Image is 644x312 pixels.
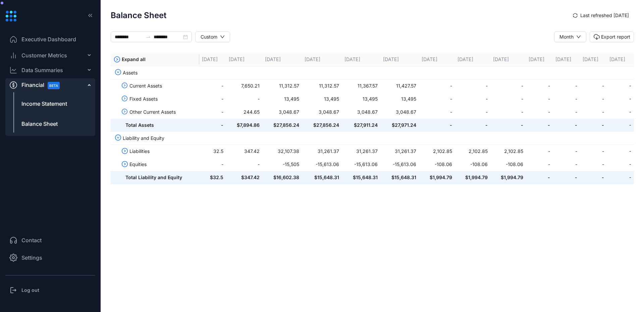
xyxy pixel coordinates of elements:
span: - [529,161,550,168]
span: - [202,108,224,116]
span: $7,894.86 [229,121,259,129]
span: right-circle [122,161,128,167]
button: syncLast refreshed [DATE] [568,10,634,21]
span: Equities [129,161,197,168]
span: 3,048.67 [383,108,416,116]
h3: Log out [21,287,39,294]
span: [DATE] [555,56,571,62]
span: Total Assets [125,121,193,129]
span: 2,102.85 [458,148,488,155]
span: - [555,174,577,181]
button: Custom [195,32,230,42]
span: - [202,82,224,90]
span: [DATE] [344,56,360,62]
span: - [609,96,631,102]
span: Settings [21,254,42,262]
span: right-circle [122,83,128,89]
span: - [529,95,550,103]
span: Assets [123,69,190,76]
span: Fixed Assets [129,95,197,103]
span: - [555,121,577,129]
span: - [609,148,631,155]
span: Financial [21,77,66,93]
span: - [583,108,604,116]
span: - [609,122,631,128]
span: $27,911.24 [344,121,378,129]
span: [DATE] [529,56,544,62]
span: down-circle [115,135,121,141]
span: - [583,174,604,181]
span: BETA [48,82,60,89]
span: right-circle [122,109,128,115]
span: -108.06 [458,161,488,168]
span: - [202,161,224,168]
span: right-circle [122,148,128,154]
button: Export report [590,32,634,42]
span: 31,261.37 [344,148,378,155]
span: - [529,82,550,90]
span: - [422,108,452,116]
span: down [220,35,225,39]
span: -108.06 [493,161,523,168]
span: 3,048.67 [305,108,339,116]
div: Month [559,33,574,41]
span: - [609,161,631,168]
span: [DATE] [229,56,245,62]
span: [DATE] [305,56,320,62]
span: $15,648.31 [344,174,378,181]
span: Total Liability and Equity [125,174,193,181]
span: -15,613.06 [305,161,339,168]
span: $1,994.79 [493,174,523,181]
div: Data Summaries [21,66,63,74]
span: - [422,95,452,103]
span: Current Assets [129,82,197,90]
span: - [422,121,452,129]
span: $15,648.31 [383,174,416,181]
span: - [229,161,259,168]
span: Executive Dashboard [21,35,76,43]
span: 32,107.38 [265,148,300,155]
span: - [422,82,452,90]
span: - [529,174,550,181]
span: Contact [21,236,42,244]
span: 11,312.57 [265,82,300,90]
span: $1,994.79 [458,174,488,181]
span: -15,613.06 [383,161,416,168]
span: 244.65 [229,108,259,116]
span: Other Current Assets [129,108,197,116]
span: $16,602.38 [265,174,300,181]
span: [DATE] [609,56,625,62]
span: - [529,148,550,155]
span: Income Statement [21,100,67,108]
span: [DATE] [265,56,281,62]
span: Liability and Equity [123,135,190,142]
span: $15,648.31 [305,174,339,181]
span: 13,495 [383,95,416,103]
span: 3,048.67 [344,108,378,116]
span: - [583,161,604,168]
span: 11,427.57 [383,82,416,90]
span: - [583,82,604,90]
span: 13,495 [344,95,378,103]
span: 11,312.57 [305,82,339,90]
span: 3,048.67 [265,108,300,116]
span: 13,495 [265,95,300,103]
span: -15,613.06 [344,161,378,168]
span: - [555,108,577,116]
div: Custom [201,33,217,41]
span: Liabilities [129,148,197,155]
span: down [576,35,581,39]
span: Export report [593,33,630,41]
span: $32.5 [202,174,224,181]
span: swap-right [146,34,151,40]
span: - [555,82,577,90]
span: 31,261.37 [305,148,339,155]
span: - [555,95,577,103]
span: 31,261.37 [383,148,416,155]
span: - [458,108,488,116]
span: [DATE] [202,56,218,62]
span: - [609,83,631,89]
span: 7,650.21 [229,82,259,90]
span: $27,971.24 [383,121,416,129]
span: - [458,95,488,103]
